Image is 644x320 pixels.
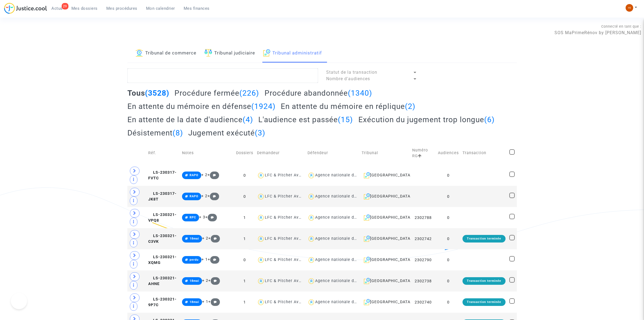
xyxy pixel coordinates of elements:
[127,128,183,138] h2: Désistement
[201,173,207,177] span: + 2
[208,236,220,241] span: +
[234,186,255,207] td: 0
[136,49,143,57] img: icon-banque.svg
[239,89,259,98] span: (226)
[315,194,375,199] div: Agence nationale de l'habitat
[255,128,265,137] span: (3)
[174,88,259,98] h2: Procédure fermée
[362,172,409,179] div: [GEOGRAPHIC_DATA]
[202,299,208,304] span: + 1
[243,115,253,124] span: (4)
[364,299,370,305] img: icon-archive.svg
[257,193,265,201] img: icon-user.svg
[190,216,196,219] span: RPC
[326,70,377,75] span: Statut de la transaction
[201,194,207,198] span: + 2
[257,277,265,285] img: icon-user.svg
[202,236,208,241] span: + 2
[4,3,47,14] img: jc-logo.svg
[308,193,315,201] img: icon-user.svg
[204,44,255,63] a: Tribunal judiciaire
[358,115,495,124] h2: Exécution du jugement trop longue
[148,255,177,265] span: LS-230321-XQMG
[364,278,370,284] img: icon-archive.svg
[184,6,210,11] span: Mes finances
[188,128,265,138] h2: Jugement exécuté
[405,102,415,111] span: (2)
[258,115,353,124] h2: L'audience est passée
[364,257,370,263] img: icon-archive.svg
[51,6,63,11] span: Actus
[315,173,375,177] div: Agence nationale de l'habitat
[257,298,265,306] img: icon-user.svg
[146,6,175,11] span: Mon calendrier
[202,278,208,283] span: + 2
[11,293,27,309] iframe: Help Scout Beacon - Open
[199,215,205,219] span: + 3
[67,4,102,12] a: Mes dossiers
[234,270,255,292] td: 1
[410,270,436,292] td: 2302738
[190,237,199,240] span: 18mai
[190,195,198,198] span: RAPO
[257,256,265,264] img: icon-user.svg
[148,191,177,202] span: LS-230317-JK8T
[308,298,315,306] img: icon-user.svg
[362,235,409,242] div: [GEOGRAPHIC_DATA]
[338,115,353,124] span: (15)
[326,76,370,81] span: Nombre d'audiences
[190,258,199,261] span: perdu
[315,236,375,241] div: Agence nationale de l'habitat
[207,173,219,177] span: +
[180,141,234,165] td: Notes
[47,4,67,12] a: 29Actus
[234,207,255,228] td: 1
[146,141,180,165] td: Réf.
[364,214,370,221] img: icon-archive.svg
[436,207,461,228] td: 0
[71,6,98,11] span: Mes dossiers
[205,215,217,219] span: +
[265,173,308,177] div: LFC & Pitcher Avocat
[148,297,177,308] span: LS-230321-9P7C
[281,102,415,111] h2: En attente du mémoire en réplique
[234,292,255,313] td: 1
[362,214,409,221] div: [GEOGRAPHIC_DATA]
[263,44,322,63] a: Tribunal administratif
[127,115,253,124] h2: En attente de la date d'audience
[436,228,461,249] td: 0
[234,165,255,186] td: 0
[148,276,177,286] span: LS-230321-AHNE
[308,277,315,285] img: icon-user.svg
[207,194,219,198] span: +
[251,102,276,111] span: (1924)
[257,214,265,222] img: icon-user.svg
[348,89,372,98] span: (1340)
[308,214,315,222] img: icon-user.svg
[202,257,208,262] span: + 1
[208,278,220,283] span: +
[436,165,461,186] td: 0
[436,186,461,207] td: 0
[601,24,641,28] span: Connecté en tant que :
[360,141,411,165] td: Tribunal
[626,4,633,12] img: fc99b196863ffcca57bb8fe2645aafd9
[362,193,409,200] div: [GEOGRAPHIC_DATA]
[463,298,506,306] div: Transaction terminée
[265,194,308,199] div: LFC & Pitcher Avocat
[265,257,308,262] div: LFC & Pitcher Avocat
[234,141,255,165] td: Dossiers
[234,228,255,249] td: 1
[204,49,212,57] img: icon-faciliter-sm.svg
[257,235,265,243] img: icon-user.svg
[308,172,315,179] img: icon-user.svg
[173,128,183,137] span: (8)
[410,249,436,270] td: 2302790
[148,234,177,244] span: LS-230321-C3VK
[190,300,199,304] span: 18mai
[410,207,436,228] td: 2302788
[257,172,265,179] img: icon-user.svg
[315,215,375,220] div: Agence nationale de l'habitat
[308,256,315,264] img: icon-user.svg
[410,228,436,249] td: 2302742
